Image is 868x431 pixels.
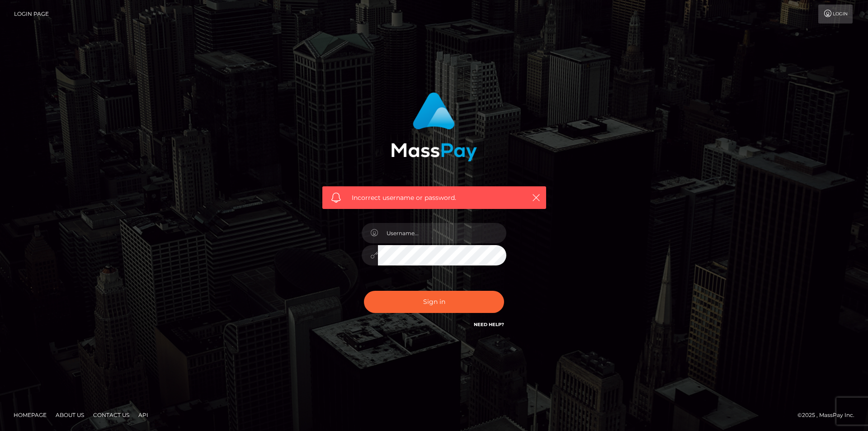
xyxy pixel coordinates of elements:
[378,223,506,243] input: Username...
[90,408,133,422] a: Contact Us
[10,408,50,422] a: Homepage
[14,5,49,24] a: Login Page
[52,408,88,422] a: About Us
[797,410,861,420] div: © 2025 , MassPay Inc.
[364,291,504,313] button: Sign in
[474,322,504,327] a: Need Help?
[818,5,853,24] a: Login
[391,92,477,161] img: MassPay Login
[352,193,517,203] span: Incorrect username or password.
[135,408,152,422] a: API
